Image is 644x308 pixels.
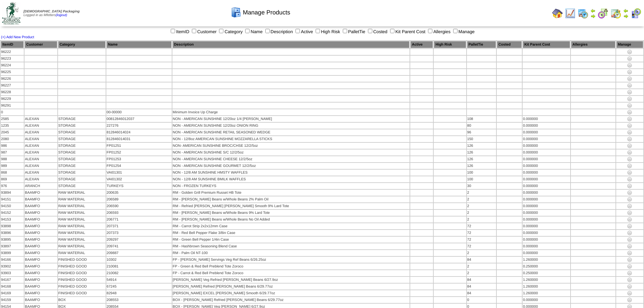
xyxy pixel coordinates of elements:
td: 0.000000 [523,243,570,249]
label: Kit Parent Cost [389,29,426,34]
td: BAAMFO [24,277,57,283]
td: 0.000000 [523,116,570,122]
td: 209741 [106,243,172,249]
td: ALEXAN [24,116,57,122]
td: NON - 12/8 AM SUNSHINE BMILK WAFFLES [172,176,410,182]
td: 94150 [1,203,24,209]
th: Kit Parent Cost [523,41,570,48]
td: 2 [467,250,496,256]
td: 67245 [106,284,172,290]
th: Manage [616,41,643,48]
td: 00-00000 [106,109,172,115]
td: 0.000000 [523,190,570,196]
img: settings.gif [627,244,632,249]
td: 2 [467,210,496,216]
td: 2585 [1,116,24,122]
td: BAAMFO [24,223,57,229]
img: settings.gif [627,96,632,102]
img: calendarblend.gif [598,8,608,19]
input: Description [265,29,270,33]
img: settings.gif [627,297,632,303]
img: settings.gif [627,63,632,68]
td: RAW MATERIAL [58,210,106,216]
th: PalletTie [467,41,496,48]
span: Manage Products [243,9,290,16]
td: 0.000000 [523,250,570,256]
td: RM - Refried [PERSON_NAME] [PERSON_NAME] Smooth 9% Lard Tote [172,203,410,209]
td: ALEXAN [24,123,57,129]
td: 84 [467,290,496,296]
td: BOX - [PERSON_NAME] Refried [PERSON_NAME] Beans 6/29.77oz [172,297,410,303]
td: 868 [1,170,24,176]
td: FP01254 [106,163,172,169]
td: 0.000000 [523,237,570,243]
td: [PERSON_NAME] EXCEL [PERSON_NAME] Smooth 6/29.77oz [172,290,410,296]
td: STORAGE [58,123,106,129]
img: calendarinout.gif [610,8,621,19]
td: ALEXAN [24,143,57,149]
img: settings.gif [627,250,632,256]
td: 2080 [1,136,24,142]
td: 0.250000 [523,270,570,276]
td: 96227 [1,82,24,88]
input: Kit Parent Cost [390,29,394,33]
td: 126 [467,149,496,156]
td: 96223 [1,56,24,62]
input: Allergies [428,29,432,33]
img: arrowleft.gif [590,8,596,13]
td: FINISHED GOOD [58,277,106,283]
img: arrowright.gif [623,13,629,19]
td: 96 [467,129,496,135]
td: 208553 [106,297,172,303]
td: 96225 [1,69,24,75]
img: settings.gif [627,217,632,222]
td: 00812846012037 [106,116,172,122]
td: NON - AMERICAN SUNSHINE GOURMET 12/2/5oz [172,163,410,169]
td: 82948 [106,290,172,296]
td: 2 [467,203,496,209]
label: Name [244,29,263,34]
th: Name [106,41,172,48]
img: settings.gif [627,277,632,283]
input: ItemID [171,29,175,33]
td: 1.260000 [523,277,570,283]
td: 987 [1,149,24,156]
td: 207373 [106,230,172,236]
label: Customer [191,29,217,34]
td: RAW MATERIAL [58,230,106,236]
td: 0.000000 [523,156,570,162]
td: 108 [467,116,496,122]
th: Costed [497,41,522,48]
td: BAAMFO [24,243,57,249]
td: BAAMFO [24,263,57,269]
td: [PERSON_NAME] Refried [PERSON_NAME] Beans 6/29.77oz [172,284,410,290]
td: 2 [467,270,496,276]
td: 0.000000 [523,129,570,135]
img: settings.gif [627,136,632,142]
td: 869 [1,176,24,182]
td: 210081 [106,263,172,269]
td: RM - Green Bell Pepper 1/4in Case [172,237,410,243]
td: BAAMFO [24,217,57,223]
img: settings.gif [627,83,632,88]
td: 0.250000 [523,263,570,269]
td: 84 [467,277,496,283]
th: Active [410,41,433,48]
td: ALEXAN [24,129,57,135]
td: 93899 [1,250,24,256]
td: 93898 [1,223,24,229]
td: RAW MATERIAL [58,203,106,209]
img: settings.gif [627,291,632,296]
td: 93895 [1,237,24,243]
td: 207371 [106,223,172,229]
td: 0 [467,297,496,303]
img: settings.gif [627,89,632,95]
td: STORAGE [58,156,106,162]
td: BAAMFO [24,250,57,256]
td: 209887 [106,250,172,256]
td: 93897 [1,243,24,249]
td: NON - AMERICAN SUNSHINE RETAIL SEASONED WEDGE [172,129,410,135]
td: FP - [PERSON_NAME] Servings Veg Ref Beans 6/26.25oz [172,257,410,263]
td: 94152 [1,210,24,216]
td: NON - AMERICAN SUNSHINE CHEESE 12/2/5oz [172,156,410,162]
